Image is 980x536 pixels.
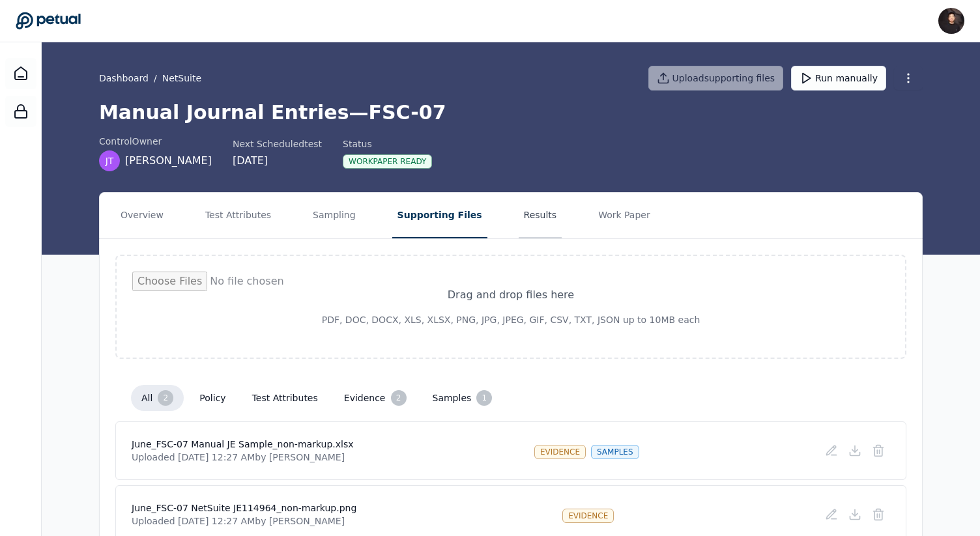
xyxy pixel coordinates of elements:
[242,386,328,410] button: test attributes
[938,8,964,34] img: James Lee
[162,72,201,85] button: NetSuite
[106,154,114,167] span: JT
[343,154,432,169] div: Workpaper Ready
[867,503,890,526] button: Delete File
[476,390,492,406] div: 1
[391,390,407,406] div: 2
[820,503,843,526] button: Add/Edit Description
[5,96,36,127] a: SOC
[562,509,614,523] div: evidence
[843,503,867,526] button: Download File
[99,72,201,85] div: /
[791,66,886,91] button: Run manually
[99,101,923,124] h1: Manual Journal Entries — FSC-07
[233,137,322,150] div: Next Scheduled test
[843,439,867,462] button: Download File
[422,385,503,411] button: samples 1
[99,72,149,85] a: Dashboard
[343,137,432,150] div: Status
[534,445,586,459] div: evidence
[132,501,356,515] h4: June_FSC-07 NetSuite JE114964_non-markup.png
[867,439,890,462] button: Delete File
[200,193,276,238] button: Test Attributes
[125,153,212,169] span: [PERSON_NAME]
[132,438,354,451] h4: June_FSC-07 Manual JE Sample_non-markup.xlsx
[115,193,169,238] button: Overview
[648,66,784,91] button: Uploadsupporting files
[5,58,36,89] a: Dashboard
[334,385,417,411] button: evidence 2
[392,193,487,238] button: Supporting Files
[593,193,656,238] button: Work Paper
[132,451,354,464] p: Uploaded [DATE] 12:27 AM by [PERSON_NAME]
[100,193,922,238] nav: Tabs
[591,445,639,459] div: samples
[189,386,236,410] button: policy
[308,193,361,238] button: Sampling
[233,153,322,169] div: [DATE]
[519,193,562,238] button: Results
[99,135,212,148] div: control Owner
[132,515,356,528] p: Uploaded [DATE] 12:27 AM by [PERSON_NAME]
[131,385,184,411] button: all 2
[16,12,81,30] a: Go to Dashboard
[820,439,843,462] button: Add/Edit Description
[158,390,173,406] div: 2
